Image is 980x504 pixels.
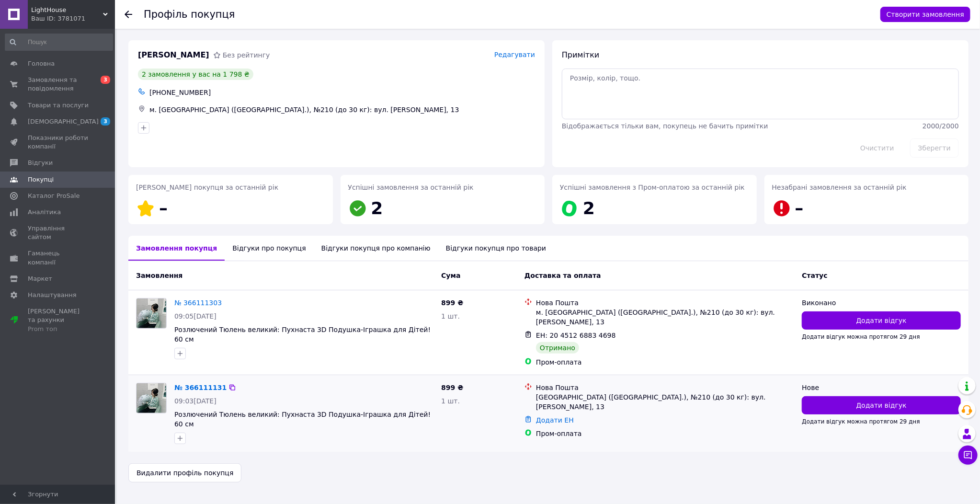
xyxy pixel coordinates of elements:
div: Ваш ID: 3781071 [31,14,115,23]
button: Чат з покупцем [958,446,978,465]
div: Prom топ [28,325,89,333]
span: Cума [441,272,460,279]
button: Додати відгук [802,311,961,330]
span: Каталог ProSale [28,192,80,200]
div: м. [GEOGRAPHIC_DATA] ([GEOGRAPHIC_DATA].), №210 (до 30 кг): вул. [PERSON_NAME], 13 [148,103,537,116]
span: Показники роботи компанії [28,134,89,151]
span: 09:03[DATE] [174,397,217,405]
span: Успішні замовлення за останній рік [348,183,474,191]
span: Статус [802,272,827,279]
span: Управління сайтом [28,224,89,241]
div: Нова Пошта [536,298,794,308]
span: [PERSON_NAME] та рахунки [28,307,89,333]
div: Виконано [802,298,961,308]
span: 899 ₴ [441,299,463,307]
div: 2 замовлення у вас на 1 798 ₴ [138,69,253,80]
input: Пошук [5,34,113,51]
span: Редагувати [494,51,535,58]
span: 2 [583,198,595,218]
a: Фото товару [136,383,167,413]
span: Успішні замовлення з Пром-оплатою за останній рік [560,183,745,191]
span: 1 шт. [441,397,460,405]
span: Незабрані замовлення за останній рік [772,183,907,191]
a: № 366111303 [174,299,222,307]
span: 1 шт. [441,312,460,320]
span: 2 [371,198,383,218]
img: Фото товару [137,298,166,328]
span: Відгуки [28,159,53,167]
h1: Профіль покупця [144,9,235,20]
a: Фото товару [136,298,167,329]
span: Додати відгук можна протягом 29 дня [802,418,920,425]
button: Додати відгук [802,396,961,414]
span: Додати відгук [856,401,907,410]
a: Розлючений Тюлень великий: Пухнаста 3D Подушка-Іграшка для Дітей! 60 см [174,411,431,428]
a: Додати ЕН [536,416,574,424]
div: Замовлення покупця [128,236,225,261]
span: 09:05[DATE] [174,312,217,320]
span: 3 [101,76,110,84]
div: Пром-оплата [536,357,794,367]
span: [PERSON_NAME] [138,50,209,61]
span: LightHouse [31,6,103,14]
span: Аналітика [28,208,61,217]
span: 3 [101,117,110,126]
span: ЕН: 20 4512 6883 4698 [536,332,616,339]
div: Нова Пошта [536,383,794,392]
span: Додати відгук [856,316,907,325]
span: Товари та послуги [28,101,89,110]
div: Відгуки покупця про компанію [314,236,438,261]
div: Нове [802,383,961,392]
div: Отримано [536,342,579,354]
div: м. [GEOGRAPHIC_DATA] ([GEOGRAPHIC_DATA].), №210 (до 30 кг): вул. [PERSON_NAME], 13 [536,308,794,327]
a: № 366111131 [174,384,227,391]
div: [PHONE_NUMBER] [148,86,537,99]
img: Фото товару [137,383,166,413]
span: Налаштування [28,291,77,299]
div: Повернутися назад [125,10,132,19]
span: Головна [28,59,55,68]
span: Замовлення [136,272,182,279]
span: [DEMOGRAPHIC_DATA] [28,117,99,126]
span: 2000 / 2000 [923,122,959,130]
span: Доставка та оплата [524,272,601,279]
button: Створити замовлення [880,7,970,22]
span: [PERSON_NAME] покупця за останній рік [136,183,278,191]
span: Замовлення та повідомлення [28,76,89,93]
span: – [159,198,168,218]
span: Примітки [562,50,599,59]
a: Розлючений Тюлень великий: Пухнаста 3D Подушка-Іграшка для Дітей! 60 см [174,326,431,343]
span: Без рейтингу [223,51,270,59]
span: Відображається тільки вам, покупець не бачить примітки [562,122,768,130]
span: Гаманець компанії [28,249,89,266]
div: [GEOGRAPHIC_DATA] ([GEOGRAPHIC_DATA].), №210 (до 30 кг): вул. [PERSON_NAME], 13 [536,392,794,412]
span: Покупці [28,175,54,184]
span: Додати відгук можна протягом 29 дня [802,333,920,340]
button: Видалити профіль покупця [128,463,241,482]
div: Відгуки про покупця [225,236,313,261]
span: 899 ₴ [441,384,463,391]
div: Відгуки покупця про товари [438,236,554,261]
span: Маркет [28,275,52,283]
span: – [795,198,804,218]
div: Пром-оплата [536,429,794,438]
